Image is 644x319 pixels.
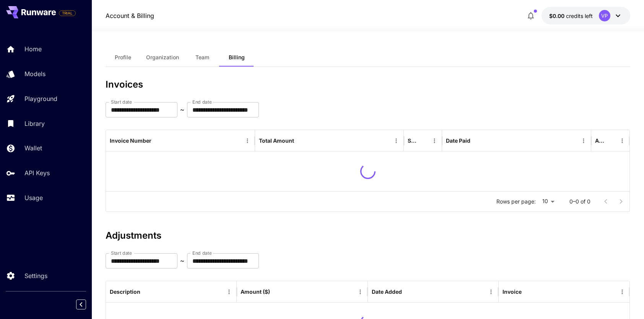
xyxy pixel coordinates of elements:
span: Team [195,54,209,61]
button: Menu [578,135,589,146]
button: Sort [141,286,152,297]
label: End date [192,99,211,105]
p: Playground [24,94,57,103]
div: VP [599,10,610,21]
p: ~ [180,256,184,265]
div: Date Added [372,288,402,295]
div: Invoice Number [110,137,151,144]
span: TRIAL [59,10,75,16]
button: Sort [471,135,482,146]
button: Sort [606,135,617,146]
div: Amount ($) [241,288,270,295]
button: Sort [403,286,413,297]
p: ~ [180,105,184,114]
button: Sort [152,135,163,146]
label: End date [192,250,211,256]
span: Organization [146,54,179,61]
div: Action [595,137,605,144]
button: Sort [271,286,281,297]
div: Invoice [503,288,522,295]
button: Menu [224,286,234,297]
div: Description [110,288,140,295]
button: Menu [617,286,628,297]
span: Profile [115,54,131,61]
p: Rows per page: [496,198,536,205]
p: Home [24,44,42,54]
h3: Adjustments [106,230,630,241]
button: Sort [418,135,429,146]
span: $0.00 [549,13,566,19]
button: Menu [486,286,496,297]
span: Billing [229,54,245,61]
button: Menu [242,135,253,146]
div: $0.00 [549,12,593,20]
button: Menu [355,286,366,297]
button: Menu [617,135,628,146]
label: Start date [111,99,132,105]
nav: breadcrumb [106,11,154,20]
div: Collapse sidebar [82,298,92,311]
span: Add your payment card to enable full platform functionality. [59,8,76,18]
div: Total Amount [259,137,294,144]
p: Library [24,119,45,128]
a: Account & Billing [106,11,154,20]
p: Settings [24,271,47,280]
button: $0.00VP [542,7,630,24]
p: API Keys [24,168,50,177]
label: Start date [111,250,132,256]
button: Sort [295,135,306,146]
span: credits left [566,13,593,19]
p: 0–0 of 0 [569,198,590,205]
h3: Invoices [106,79,630,90]
div: Date Paid [446,137,470,144]
p: Usage [24,193,43,202]
button: Collapse sidebar [76,299,86,309]
button: Sort [522,286,533,297]
p: Models [24,69,46,78]
button: Menu [429,135,440,146]
div: 10 [539,196,557,207]
div: Status [408,137,418,144]
button: Menu [391,135,402,146]
p: Wallet [24,143,42,153]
